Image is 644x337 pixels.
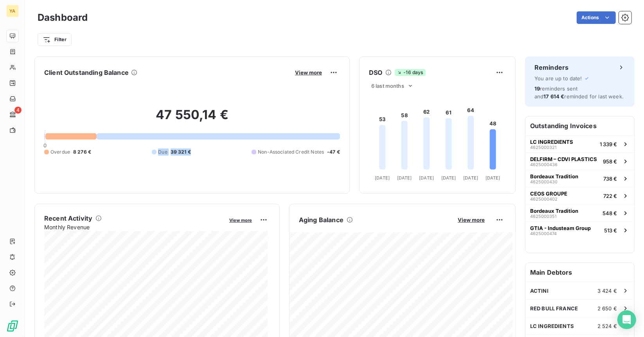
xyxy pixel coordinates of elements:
[530,208,578,214] span: Bordeaux Tradition
[371,83,404,89] span: 6 last months
[597,323,617,329] span: 2 524 €
[530,179,558,184] span: 4625000430
[603,158,617,165] span: 958 €
[530,323,574,329] span: LC INGREDIENTS
[441,175,456,181] tspan: [DATE]
[295,69,322,76] span: View more
[600,141,617,147] span: 1 339 €
[530,225,591,231] span: GTIA - Industeam Group
[530,139,573,145] span: LC INGREDIENTS
[14,107,22,114] span: 4
[44,223,224,231] span: Monthly Revenue
[534,63,568,72] h6: Reminders
[293,69,324,76] button: View more
[534,75,582,82] span: You are up to date!
[543,93,564,100] span: 17 614 €
[458,217,485,223] span: View more
[603,210,617,216] span: 548 €
[171,149,191,156] span: 39 321 €
[617,310,636,329] div: Open Intercom Messenger
[486,175,500,181] tspan: [DATE]
[38,11,88,25] h3: Dashboard
[525,135,634,152] button: LC INGREDIENTS46250003211 339 €
[530,197,558,201] span: 4625000402
[530,190,567,197] span: CEOS GROUPE
[577,11,616,24] button: Actions
[530,305,578,312] span: RED BULL FRANCE
[525,187,634,204] button: CEOS GROUPE4625000402722 €
[229,217,252,223] span: View more
[419,175,434,181] tspan: [DATE]
[530,162,558,167] span: 4625000436
[534,85,540,92] span: 19
[597,288,617,294] span: 3 424 €
[530,156,597,162] span: DELFIRM – CDVI PLASTICS
[73,149,91,156] span: 8 276 €
[530,214,556,219] span: 4625000351
[597,305,617,312] span: 2 650 €
[158,149,167,156] span: Due
[525,170,634,187] button: Bordeaux Tradition4625000430738 €
[44,68,129,77] h6: Client Outstanding Balance
[525,204,634,221] button: Bordeaux Tradition4625000351548 €
[604,227,617,234] span: 513 €
[530,173,578,179] span: Bordeaux Tradition
[530,231,557,236] span: 4625000474
[327,149,340,156] span: -47 €
[603,176,617,182] span: 738 €
[299,215,344,225] h6: Aging Balance
[525,221,634,239] button: GTIA - Industeam Group4625000474513 €
[258,149,324,156] span: Non-Associated Credit Notes
[369,68,382,77] h6: DSO
[50,149,70,156] span: Overdue
[6,320,19,332] img: Logo LeanPay
[463,175,478,181] tspan: [DATE]
[227,216,254,223] button: View more
[6,5,19,17] div: YA
[534,85,624,100] span: reminders sent and reminded for last week.
[525,152,634,170] button: DELFIRM – CDVI PLASTICS4625000436958 €
[525,116,634,135] h6: Outstanding Invoices
[397,175,412,181] tspan: [DATE]
[375,175,390,181] tspan: [DATE]
[530,288,549,294] span: ACTINI
[44,214,92,223] h6: Recent Activity
[603,193,617,199] span: 722 €
[455,216,487,223] button: View more
[6,108,18,121] a: 4
[530,145,556,150] span: 4625000321
[525,263,634,282] h6: Main Debtors
[38,33,72,46] button: Filter
[395,69,425,76] span: -16 days
[43,142,47,149] span: 0
[44,107,340,130] h2: 47 550,14 €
